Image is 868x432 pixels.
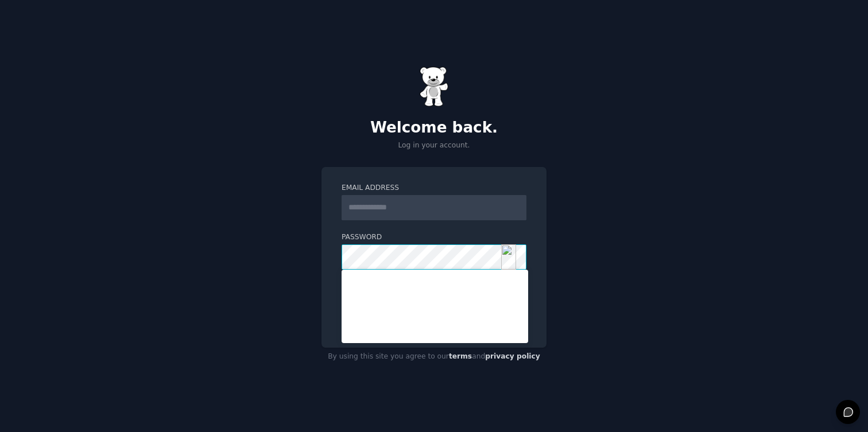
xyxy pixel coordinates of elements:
a: terms [449,352,472,360]
label: Email Address [342,183,526,193]
a: privacy policy [485,352,540,360]
p: Log in your account. [321,141,547,151]
img: icon_180.svg [501,244,516,270]
img: Gummy Bear [420,67,448,107]
label: Password [342,232,526,243]
div: By using this site you agree to our and [321,348,547,366]
h2: Welcome back. [321,119,547,137]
